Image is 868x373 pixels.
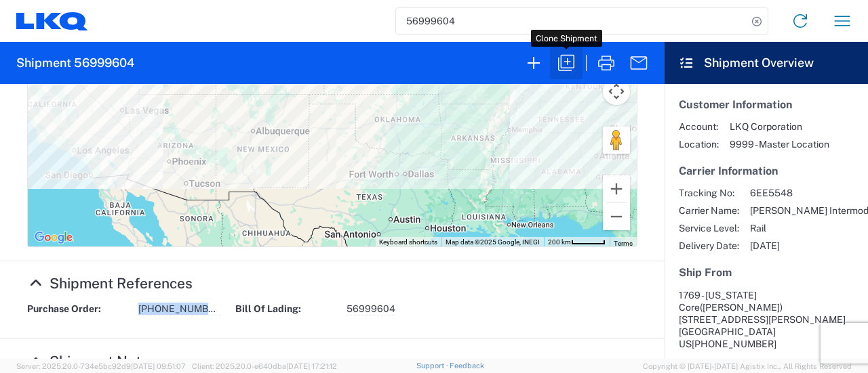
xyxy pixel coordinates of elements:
h2: Shipment 56999604 [16,55,134,71]
span: Account: [679,120,719,133]
span: Location: [679,138,719,150]
button: Map Scale: 200 km per 47 pixels [544,237,610,246]
span: Tracking No: [679,187,739,199]
a: Hide Details [27,275,193,292]
span: [PHONE_NUMBER] [692,338,776,349]
strong: Bill Of Lading: [235,303,337,315]
span: 1769-3238-155 [138,303,221,315]
input: Shipment, tracking or reference number [396,8,747,34]
a: Open this area in Google Maps (opens a new window) [31,229,76,246]
h5: Ship From [679,266,854,279]
button: Zoom in [603,175,630,202]
span: Carrier Name: [679,204,739,217]
header: Shipment Overview [665,42,868,84]
span: Service Level: [679,222,739,234]
span: LKQ Corporation [730,120,829,133]
span: Delivery Date: [679,240,739,252]
h5: Carrier Information [679,164,854,177]
span: 56999604 [347,303,395,315]
button: Keyboard shortcuts [379,238,437,247]
h5: Customer Information [679,98,854,111]
span: Server: 2025.20.0-734e5bc92d9 [16,362,186,370]
address: [GEOGRAPHIC_DATA] US [679,289,854,350]
a: Feedback [450,361,484,370]
span: Map data ©2025 Google, INEGI [446,238,540,246]
span: Copyright © [DATE]-[DATE] Agistix Inc., All Rights Reserved [643,360,852,372]
a: Terms [614,240,633,247]
button: Zoom out [603,203,630,230]
span: 9999 - Master Location [730,138,829,150]
button: Drag Pegman onto the map to open Street View [603,127,630,154]
span: [DATE] 09:51:07 [131,362,186,370]
span: ([PERSON_NAME]) [700,302,783,313]
img: Google [31,229,76,246]
span: [DATE] 17:21:12 [286,362,337,370]
span: [STREET_ADDRESS][PERSON_NAME] [679,314,846,325]
span: Client: 2025.20.0-e640dba [192,362,337,370]
span: 1769 - [US_STATE] Core [679,290,757,313]
button: Map camera controls [603,78,630,105]
a: Hide Details [27,353,157,370]
span: 200 km [548,238,571,246]
a: Support [416,361,450,370]
strong: Purchase Order: [27,303,129,315]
